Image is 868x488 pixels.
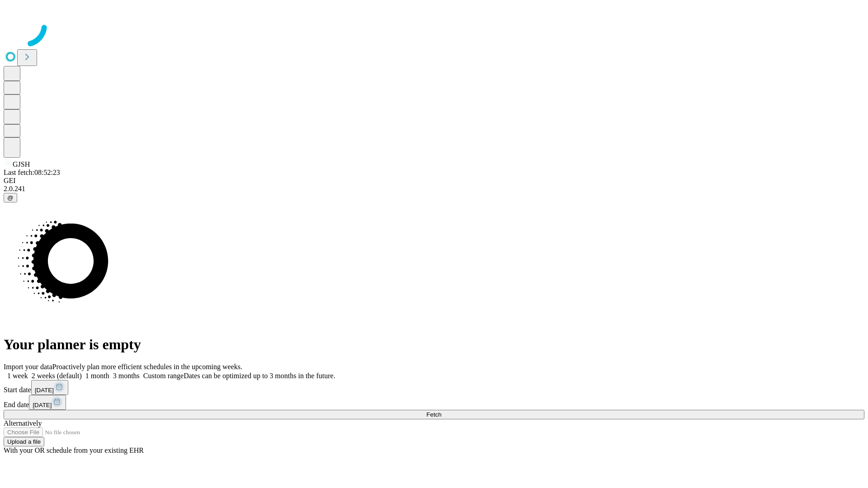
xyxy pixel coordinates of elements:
[29,395,66,410] button: [DATE]
[13,160,30,168] span: GJSH
[32,372,82,380] span: 2 weeks (default)
[184,372,335,380] span: Dates can be optimized up to 3 months in the future.
[52,363,242,371] span: Proactively plan more efficient schedules in the upcoming weeks.
[4,363,52,371] span: Import your data
[4,193,17,202] button: @
[143,372,184,380] span: Custom range
[4,437,44,446] button: Upload a file
[4,185,864,193] div: 2.0.241
[4,446,144,454] span: With your OR schedule from your existing EHR
[4,419,42,427] span: Alternatively
[4,177,864,185] div: GEI
[35,387,54,394] span: [DATE]
[4,169,60,176] span: Last fetch: 08:52:23
[33,402,52,408] span: [DATE]
[4,395,864,410] div: End date
[4,336,864,353] h1: Your planner is empty
[426,411,441,418] span: Fetch
[7,194,14,201] span: @
[4,410,864,419] button: Fetch
[31,380,68,395] button: [DATE]
[7,372,28,380] span: 1 week
[85,372,109,380] span: 1 month
[4,380,864,395] div: Start date
[113,372,140,380] span: 3 months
